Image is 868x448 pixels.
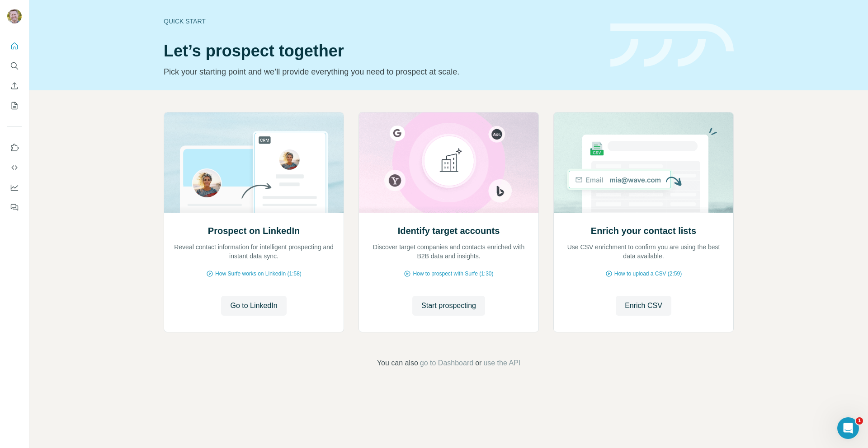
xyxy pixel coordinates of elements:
[164,112,344,213] img: Prospect on LinkedIn
[553,112,734,213] img: Enrich your contact lists
[420,358,473,369] button: go to Dashboard
[164,42,599,60] h1: Let’s prospect together
[856,417,863,425] span: 1
[230,300,277,311] span: Go to LinkedIn
[412,296,485,316] button: Start prospecting
[359,112,539,213] img: Identify target accounts
[475,358,481,369] span: or
[7,179,22,196] button: Dashboard
[208,224,300,237] h2: Prospect on LinkedIn
[7,38,22,54] button: Quick start
[7,140,22,156] button: Use Surfe on LinkedIn
[421,300,476,311] span: Start prospecting
[616,296,671,316] button: Enrich CSV
[610,23,734,67] img: banner
[563,243,724,261] p: Use CSV enrichment to confirm you are using the best data available.
[7,78,22,94] button: Enrich CSV
[164,17,599,26] div: Quick start
[368,243,529,261] p: Discover target companies and contacts enriched with B2B data and insights.
[398,224,500,237] h2: Identify target accounts
[377,358,418,369] span: You can also
[7,9,22,23] img: Avatar
[413,270,493,278] span: How to prospect with Surfe (1:30)
[483,358,520,369] button: use the API
[164,65,599,78] p: Pick your starting point and we’ll provide everything you need to prospect at scale.
[7,98,22,114] button: My lists
[591,224,696,237] h2: Enrich your contact lists
[625,300,662,311] span: Enrich CSV
[173,243,335,261] p: Reveal contact information for intelligent prospecting and instant data sync.
[7,199,22,215] button: Feedback
[614,270,682,278] span: How to upload a CSV (2:59)
[221,296,286,316] button: Go to LinkedIn
[215,270,302,278] span: How Surfe works on LinkedIn (1:58)
[7,58,22,74] button: Search
[7,159,22,176] button: Use Surfe API
[837,417,859,439] iframe: Intercom live chat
